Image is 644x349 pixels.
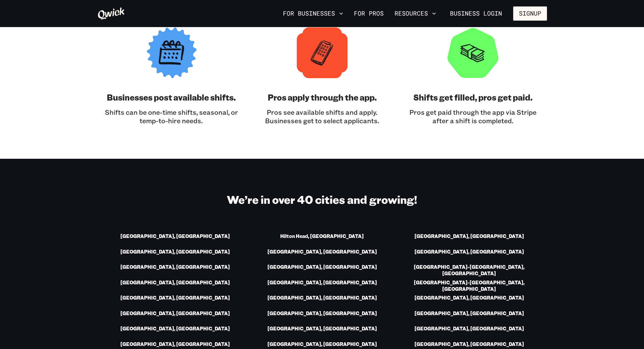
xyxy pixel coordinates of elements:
[351,8,386,19] a: For Pros
[444,6,508,21] a: Business Login
[120,295,230,302] a: [GEOGRAPHIC_DATA], [GEOGRAPHIC_DATA]
[268,92,377,103] h3: Pros apply through the app.
[513,6,547,21] button: Signup
[267,310,377,318] a: [GEOGRAPHIC_DATA], [GEOGRAPHIC_DATA]
[414,326,524,333] a: [GEOGRAPHIC_DATA], [GEOGRAPHIC_DATA]
[120,341,230,348] a: [GEOGRAPHIC_DATA], [GEOGRAPHIC_DATA]
[414,295,524,302] a: [GEOGRAPHIC_DATA], [GEOGRAPHIC_DATA]
[267,264,377,271] a: [GEOGRAPHIC_DATA], [GEOGRAPHIC_DATA]
[120,249,230,256] a: [GEOGRAPHIC_DATA], [GEOGRAPHIC_DATA]
[414,310,524,318] a: [GEOGRAPHIC_DATA], [GEOGRAPHIC_DATA]
[414,233,524,240] a: [GEOGRAPHIC_DATA], [GEOGRAPHIC_DATA]
[414,249,524,256] a: [GEOGRAPHIC_DATA], [GEOGRAPHIC_DATA]
[267,295,377,302] a: [GEOGRAPHIC_DATA], [GEOGRAPHIC_DATA]
[120,264,230,271] a: [GEOGRAPHIC_DATA], [GEOGRAPHIC_DATA]
[267,280,377,287] a: [GEOGRAPHIC_DATA], [GEOGRAPHIC_DATA]
[120,233,230,240] a: [GEOGRAPHIC_DATA], [GEOGRAPHIC_DATA]
[406,108,540,125] p: Pros get paid through the app via Stripe after a shift is completed.
[280,233,364,240] a: Hilton Head, [GEOGRAPHIC_DATA]
[146,27,197,78] img: Post available Gigs
[120,310,230,318] a: [GEOGRAPHIC_DATA], [GEOGRAPHIC_DATA]
[107,92,236,103] h3: Businesses post available shifts.
[280,8,346,19] button: For Businesses
[104,108,239,125] p: Shifts can be one-time shifts, seasonal, or temp-to-hire needs.
[391,264,547,278] a: [GEOGRAPHIC_DATA]-[GEOGRAPHIC_DATA], [GEOGRAPHIC_DATA]
[97,193,547,206] h2: We’re in over 40 cities and growing!
[120,326,230,333] a: [GEOGRAPHIC_DATA], [GEOGRAPHIC_DATA]
[255,108,389,125] p: Pros see available shifts and apply. Businesses get to select applicants.
[267,326,377,333] a: [GEOGRAPHIC_DATA], [GEOGRAPHIC_DATA]
[120,280,230,287] a: [GEOGRAPHIC_DATA], [GEOGRAPHIC_DATA]
[392,8,439,19] button: Resources
[414,341,524,348] a: [GEOGRAPHIC_DATA], [GEOGRAPHIC_DATA]
[391,280,547,293] a: [GEOGRAPHIC_DATA]-[GEOGRAPHIC_DATA], [GEOGRAPHIC_DATA]
[413,92,532,103] h3: Shifts get filled, pros get paid.
[267,341,377,348] a: [GEOGRAPHIC_DATA], [GEOGRAPHIC_DATA]
[297,27,348,78] img: Icon art work of a phone
[267,249,377,256] a: [GEOGRAPHIC_DATA], [GEOGRAPHIC_DATA]
[448,27,498,78] img: Icon art work of a credit card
